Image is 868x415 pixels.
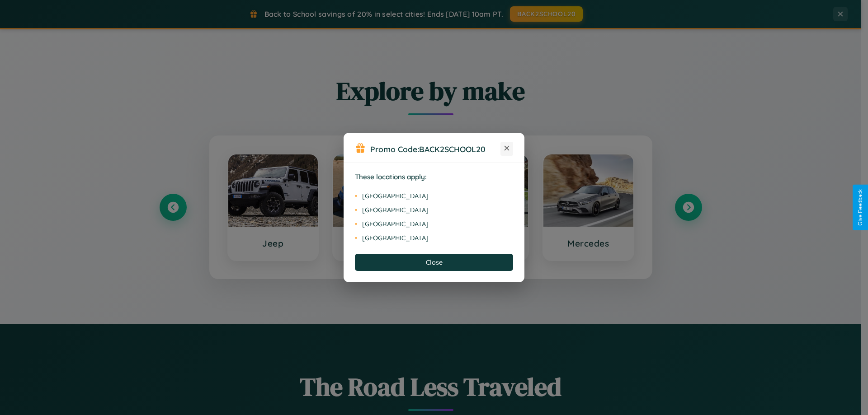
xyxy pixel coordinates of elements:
[419,144,486,154] b: BACK2SCHOOL20
[370,144,500,154] h3: Promo Code:
[355,203,513,217] li: [GEOGRAPHIC_DATA]
[355,231,513,245] li: [GEOGRAPHIC_DATA]
[355,173,427,181] strong: These locations apply:
[355,254,513,271] button: Close
[355,189,513,203] li: [GEOGRAPHIC_DATA]
[355,217,513,231] li: [GEOGRAPHIC_DATA]
[857,189,863,226] div: Give Feedback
